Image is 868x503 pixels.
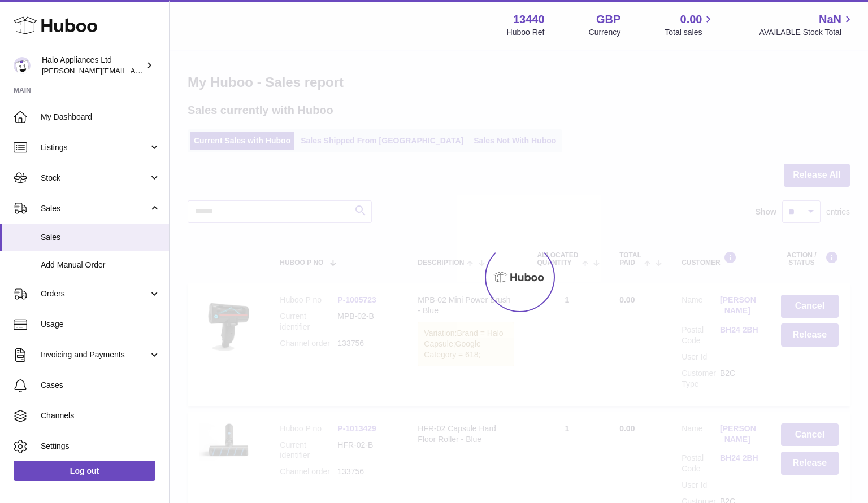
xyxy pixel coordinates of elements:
div: Currency [589,27,621,38]
strong: GBP [596,12,620,27]
span: Sales [41,203,149,214]
span: Add Manual Order [41,260,160,270]
span: Settings [41,441,160,452]
span: [PERSON_NAME][EMAIL_ADDRESS][DOMAIN_NAME] [42,66,227,75]
a: NaN AVAILABLE Stock Total [759,12,854,38]
a: Log out [14,461,155,481]
div: Halo Appliances Ltd [42,55,144,76]
span: Cases [41,380,160,391]
div: Huboo Ref [507,27,545,38]
span: Invoicing and Payments [41,349,149,360]
span: NaN [819,12,841,27]
span: 0.00 [680,12,702,27]
span: My Dashboard [41,112,160,123]
span: Orders [41,288,149,299]
span: Usage [41,319,160,330]
strong: 13440 [513,12,545,27]
span: AVAILABLE Stock Total [759,27,854,38]
span: Total sales [665,27,715,38]
span: Listings [41,142,149,153]
a: 0.00 Total sales [665,12,715,38]
span: Sales [41,232,160,243]
span: Stock [41,173,149,183]
img: paul@haloappliances.com [14,57,31,74]
span: Channels [41,410,160,421]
